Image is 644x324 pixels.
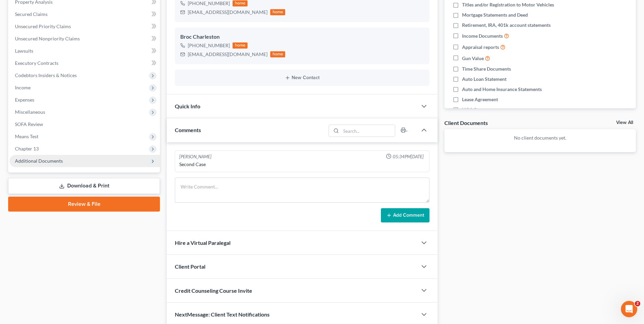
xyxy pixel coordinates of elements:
span: Mortgage Statements and Deed [462,12,528,18]
span: Comments [175,127,201,133]
a: Secured Claims [10,8,160,20]
span: Chapter 13 [15,146,39,151]
span: NextMessage: Client Text Notifications [175,311,270,318]
a: Unsecured Nonpriority Claims [10,33,160,45]
span: Retirement, IRA, 401k account statements [462,22,551,29]
a: SOFA Review [10,118,160,130]
p: No client documents yet. [450,134,630,141]
span: Titles and/or Registration to Motor Vehicles [462,1,554,8]
span: Credit Counseling Course Invite [175,287,252,294]
div: home [270,51,285,57]
div: [EMAIL_ADDRESS][DOMAIN_NAME] [188,51,268,58]
span: Unsecured Priority Claims [15,23,71,29]
span: Lawsuits [15,48,33,54]
span: Expenses [15,97,34,103]
span: Income [15,85,31,90]
a: Review & File [8,197,160,212]
a: View All [616,120,633,125]
a: Download & Print [8,178,160,194]
div: [PERSON_NAME] [179,154,211,160]
span: Time Share Documents [462,66,511,72]
div: home [233,42,247,49]
span: Secured Claims [15,11,48,17]
div: home [233,0,247,6]
span: 05:34PM[DATE] [393,154,424,160]
a: Executory Contracts [10,57,160,69]
span: Unsecured Nonpriority Claims [15,36,80,41]
input: Search... [341,125,395,137]
span: Auto Loan Statement [462,76,507,83]
div: [EMAIL_ADDRESS][DOMAIN_NAME] [188,9,268,16]
span: Appraisal reports [462,44,499,51]
div: [PHONE_NUMBER] [188,42,230,49]
div: Client Documents [444,119,488,126]
a: Lawsuits [10,45,160,57]
span: Codebtors Insiders & Notices [15,72,77,78]
span: Client Portal [175,263,205,270]
button: New Contact [180,75,424,80]
div: home [270,9,285,15]
span: Additional Documents [15,158,63,164]
span: Executory Contracts [15,60,58,66]
iframe: Intercom live chat [621,301,637,317]
span: Auto and Home Insurance Statements [462,86,542,93]
span: 2 [635,301,640,306]
span: Means Test [15,133,38,139]
span: Income Documents [462,33,503,39]
span: Quick Info [175,103,200,109]
span: Hire a Virtual Paralegal [175,239,231,246]
span: Gun Value [462,55,484,62]
span: HOA Statement [462,106,496,113]
div: Second Case [179,161,425,168]
button: Add Comment [381,208,429,222]
a: Unsecured Priority Claims [10,20,160,33]
div: Broc Charleston [180,33,424,41]
span: SOFA Review [15,121,43,127]
span: Miscellaneous [15,109,45,115]
span: Lease Agreement [462,96,498,103]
